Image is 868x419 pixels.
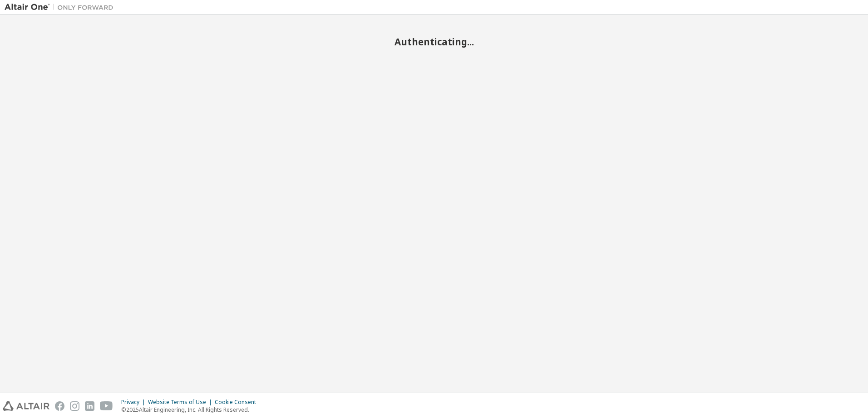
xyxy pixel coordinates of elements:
[55,401,64,411] img: facebook.svg
[215,399,261,406] div: Cookie Consent
[100,401,113,411] img: youtube.svg
[148,399,215,406] div: Website Terms of Use
[85,401,94,411] img: linkedin.svg
[121,406,261,414] p: © 2025 Altair Engineering, Inc. All Rights Reserved.
[5,36,863,48] h2: Authenticating...
[5,3,118,12] img: Altair One
[3,401,49,411] img: altair_logo.svg
[121,399,148,406] div: Privacy
[70,401,79,411] img: instagram.svg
